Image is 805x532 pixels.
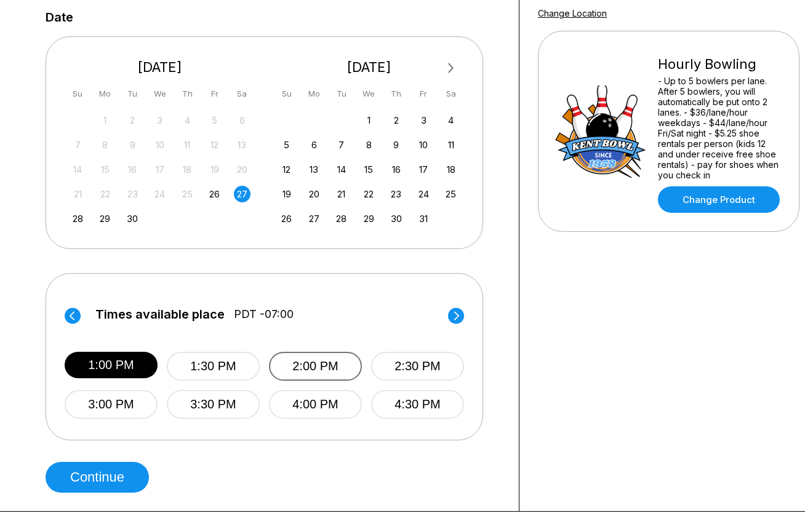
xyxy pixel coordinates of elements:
div: Fr [206,85,223,102]
div: Not available Wednesday, September 3rd, 2025 [151,112,168,129]
div: Not available Monday, September 1st, 2025 [97,112,113,129]
div: Not available Wednesday, September 24th, 2025 [151,186,168,202]
div: Choose Tuesday, October 14th, 2025 [333,161,350,178]
div: Not available Sunday, September 21st, 2025 [70,186,86,202]
div: Th [179,85,196,102]
div: Tu [333,85,350,102]
div: Not available Tuesday, September 23rd, 2025 [124,186,141,202]
div: Choose Saturday, September 27th, 2025 [234,186,250,202]
button: Continue [46,462,149,493]
button: 4:30 PM [371,390,464,419]
div: Not available Friday, September 12th, 2025 [206,137,223,153]
div: [DATE] [274,59,465,76]
div: Not available Monday, September 22nd, 2025 [97,186,113,202]
div: Not available Thursday, September 18th, 2025 [179,161,196,178]
div: Th [388,85,404,102]
div: Not available Thursday, September 25th, 2025 [179,186,196,202]
div: Not available Friday, September 5th, 2025 [206,112,223,129]
div: Choose Friday, September 26th, 2025 [206,186,223,202]
div: Choose Tuesday, October 28th, 2025 [333,210,350,227]
div: Su [278,85,295,102]
button: 1:00 PM [65,352,158,378]
span: PDT -07:00 [234,308,294,321]
div: Not available Monday, September 15th, 2025 [97,161,113,178]
div: Choose Tuesday, October 21st, 2025 [333,186,350,202]
div: Not available Sunday, September 7th, 2025 [70,137,86,153]
div: Choose Friday, October 24th, 2025 [415,186,432,202]
div: Choose Sunday, October 26th, 2025 [278,210,295,227]
div: Not available Friday, September 19th, 2025 [206,161,223,178]
div: Choose Saturday, October 18th, 2025 [443,161,459,178]
div: Choose Thursday, October 23rd, 2025 [388,186,404,202]
div: Choose Friday, October 31st, 2025 [415,210,432,227]
button: Next Month [441,58,461,78]
div: Not available Thursday, September 11th, 2025 [179,137,196,153]
label: Date [46,10,73,24]
div: Not available Thursday, September 4th, 2025 [179,112,196,129]
button: 1:30 PM [167,352,260,381]
div: Sa [443,85,459,102]
div: Tu [124,85,141,102]
div: Mo [97,85,113,102]
button: 4:00 PM [269,390,362,419]
div: Sa [234,85,250,102]
div: Not available Saturday, September 6th, 2025 [234,112,250,129]
div: Not available Sunday, September 14th, 2025 [70,161,86,178]
div: Not available Tuesday, September 2nd, 2025 [124,112,141,129]
div: month 2025-10 [277,111,462,227]
div: We [151,85,168,102]
div: Not available Wednesday, September 17th, 2025 [151,161,168,178]
div: Fr [415,85,432,102]
div: Choose Thursday, October 2nd, 2025 [388,112,404,129]
div: Choose Tuesday, October 7th, 2025 [333,137,350,153]
div: month 2025-09 [68,111,252,227]
div: Not available Saturday, September 13th, 2025 [234,137,250,153]
div: Not available Monday, September 8th, 2025 [97,137,113,153]
div: [DATE] [65,59,255,76]
div: Choose Saturday, October 11th, 2025 [443,137,459,153]
div: Choose Wednesday, October 15th, 2025 [361,161,377,178]
div: Choose Wednesday, October 8th, 2025 [361,137,377,153]
div: Choose Sunday, October 19th, 2025 [278,186,295,202]
div: Choose Sunday, October 12th, 2025 [278,161,295,178]
div: Choose Friday, October 3rd, 2025 [415,112,432,129]
div: Mo [306,85,322,102]
div: Hourly Bowling [658,56,783,73]
div: - Up to 5 bowlers per lane. After 5 bowlers, you will automatically be put onto 2 lanes. - $36/la... [658,76,783,180]
img: Hourly Bowling [555,85,647,178]
div: Choose Thursday, October 16th, 2025 [388,161,404,178]
div: Choose Monday, October 6th, 2025 [306,137,322,153]
span: Times available place [95,308,225,321]
a: Change Location [538,8,607,18]
div: Choose Monday, October 20th, 2025 [306,186,322,202]
div: We [361,85,377,102]
div: Choose Monday, September 29th, 2025 [97,210,113,227]
div: Choose Saturday, October 25th, 2025 [443,186,459,202]
div: Choose Sunday, October 5th, 2025 [278,137,295,153]
a: Change Product [658,186,780,213]
div: Choose Thursday, October 30th, 2025 [388,210,404,227]
button: 2:00 PM [269,352,362,381]
button: 3:30 PM [167,390,260,419]
div: Choose Wednesday, October 22nd, 2025 [361,186,377,202]
div: Choose Thursday, October 9th, 2025 [388,137,404,153]
div: Choose Wednesday, October 1st, 2025 [361,112,377,129]
div: Choose Sunday, September 28th, 2025 [70,210,86,227]
button: 3:00 PM [65,390,158,419]
div: Not available Saturday, September 20th, 2025 [234,161,250,178]
div: Choose Monday, October 27th, 2025 [306,210,322,227]
div: Choose Monday, October 13th, 2025 [306,161,322,178]
div: Choose Wednesday, October 29th, 2025 [361,210,377,227]
div: Choose Saturday, October 4th, 2025 [443,112,459,129]
div: Not available Wednesday, September 10th, 2025 [151,137,168,153]
div: Choose Tuesday, September 30th, 2025 [124,210,141,227]
div: Choose Friday, October 17th, 2025 [415,161,432,178]
div: Not available Tuesday, September 9th, 2025 [124,137,141,153]
button: 2:30 PM [371,352,464,381]
div: Su [70,85,86,102]
div: Not available Tuesday, September 16th, 2025 [124,161,141,178]
div: Choose Friday, October 10th, 2025 [415,137,432,153]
